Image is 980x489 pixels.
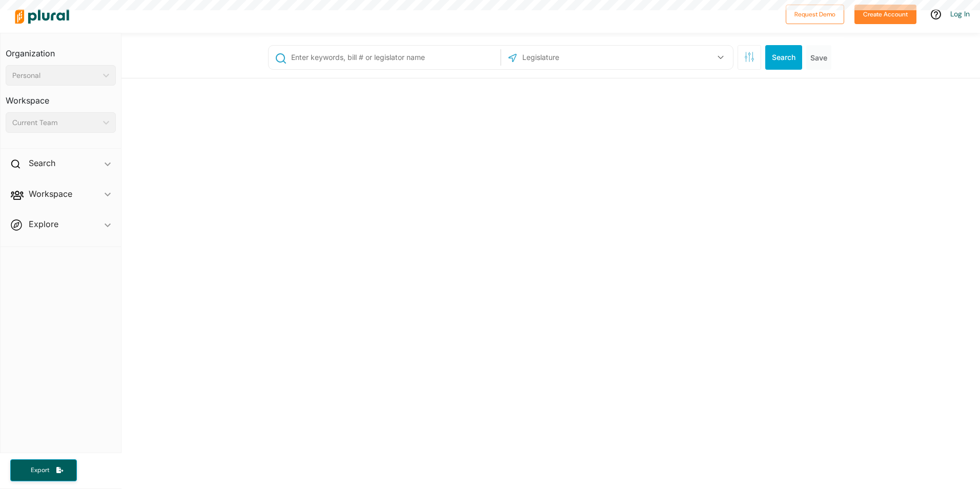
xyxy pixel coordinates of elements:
[6,38,116,61] h3: Organization
[12,70,99,81] div: Personal
[744,52,754,60] span: Search Filters
[854,5,916,24] button: Create Account
[290,48,498,67] input: Enter keywords, bill # or legislator name
[950,9,970,18] a: Log In
[29,157,55,169] h2: Search
[10,459,77,481] button: Export
[521,48,631,67] input: Legislature
[854,8,916,19] a: Create Account
[765,45,802,70] button: Search
[24,466,56,475] span: Export
[6,86,116,108] h3: Workspace
[786,5,844,24] button: Request Demo
[806,45,831,70] button: Save
[786,8,844,19] a: Request Demo
[12,117,99,128] div: Current Team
